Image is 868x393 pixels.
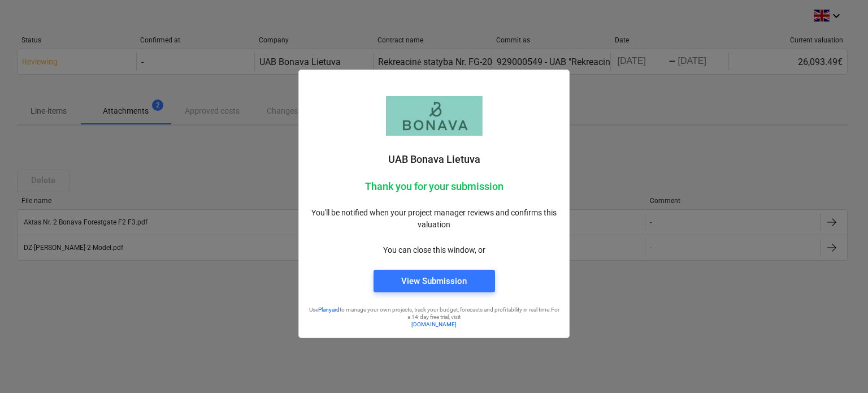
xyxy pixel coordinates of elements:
[308,180,560,193] p: Thank you for your submission
[308,153,560,166] p: UAB Bonava Lietuva
[411,321,457,327] a: [DOMAIN_NAME]
[308,207,560,231] p: You'll be notified when your project manager reviews and confirms this valuation
[401,274,467,288] div: View Submission
[374,270,495,292] button: View Submission
[308,306,560,321] p: Use to manage your own projects, track your budget, forecasts and profitability in real time. For...
[318,306,340,313] a: Planyard
[308,244,560,256] p: You can close this window, or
